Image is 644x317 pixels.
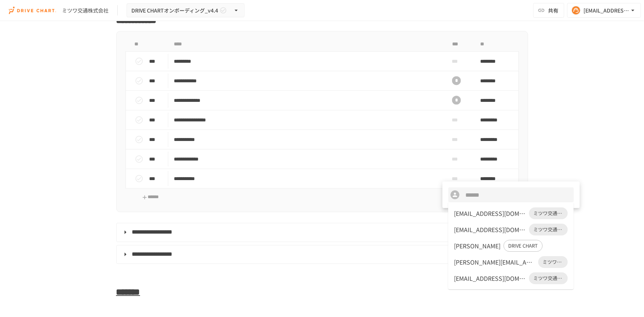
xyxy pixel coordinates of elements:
[504,242,543,249] span: DRIVE CHART
[529,275,568,282] span: ミツワ交通株式会社
[454,209,526,218] div: [EMAIL_ADDRESS][DOMAIN_NAME]
[454,258,535,266] div: [PERSON_NAME][EMAIL_ADDRESS][DOMAIN_NAME]
[529,226,568,233] span: ミツワ交通株式会社
[529,210,568,217] span: ミツワ交通株式会社
[454,225,526,234] div: [EMAIL_ADDRESS][DOMAIN_NAME]
[538,258,568,266] span: ミツワ交通株式会社
[454,241,501,250] div: [PERSON_NAME]
[454,274,526,283] div: [EMAIL_ADDRESS][DOMAIN_NAME]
